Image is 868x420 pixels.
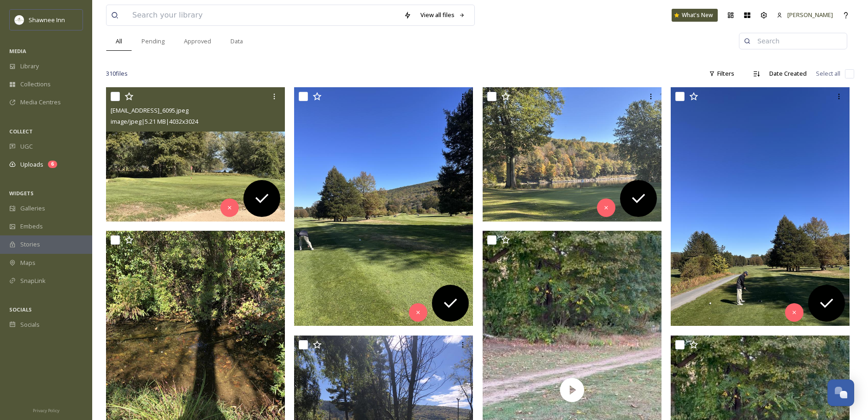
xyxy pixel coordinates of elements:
[111,106,189,114] span: [EMAIL_ADDRESS]_6095.jpeg
[48,161,57,168] div: 6
[106,69,128,78] span: 310 file s
[230,37,243,46] span: Data
[33,408,59,414] span: Privacy Policy
[20,160,43,169] span: Uploads
[294,87,473,326] img: ext_1760482820.963344_alphabravo04@me.com-IMG_6087.jpeg
[20,222,43,231] span: Embeds
[20,276,46,285] span: SnapLink
[116,37,122,46] span: All
[483,87,661,222] img: ext_1760482820.977448_alphabravo04@me.com-IMG_6090.jpeg
[9,190,34,197] span: WIDGETS
[128,5,399,25] input: Search your library
[671,87,850,326] img: ext_1760482820.972168_alphabravo04@me.com-IMG_6088.jpeg
[765,65,811,83] div: Date Created
[106,87,285,222] img: ext_1760482820.960547_alphabravo04@me.com-IMG_6095.jpeg
[9,128,33,135] span: COLLECT
[772,6,838,24] a: [PERSON_NAME]
[142,37,165,46] span: Pending
[816,69,840,78] span: Select all
[20,80,51,89] span: Collections
[753,32,842,50] input: Search
[20,320,40,329] span: Socials
[20,204,45,213] span: Galleries
[787,11,833,19] span: [PERSON_NAME]
[827,379,854,406] button: Open Chat
[416,6,470,24] a: View all files
[15,15,24,24] img: shawnee-300x300.jpg
[672,9,718,22] a: What's New
[29,16,65,24] span: Shawnee Inn
[20,62,39,71] span: Library
[20,240,40,249] span: Stories
[20,142,33,151] span: UGC
[33,404,59,415] a: Privacy Policy
[9,306,32,313] span: SOCIALS
[704,65,739,83] div: Filters
[111,117,198,126] span: image/jpeg | 5.21 MB | 4032 x 3024
[20,258,35,267] span: Maps
[20,98,61,107] span: Media Centres
[184,37,211,46] span: Approved
[9,48,26,54] span: MEDIA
